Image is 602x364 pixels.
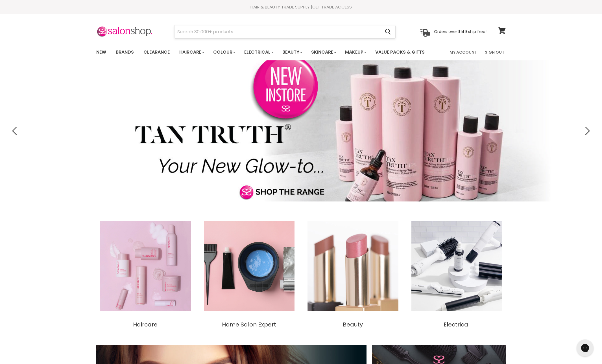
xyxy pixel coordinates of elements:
li: Page dot 2 [297,193,299,195]
a: Makeup [341,46,370,58]
iframe: Gorgias live chat messenger [574,337,596,358]
a: Sign Out [481,46,508,58]
span: Electrical [444,321,470,328]
a: Beauty [278,46,306,58]
a: Haircare [175,46,208,58]
li: Page dot 1 [291,193,293,195]
img: Electrical [408,217,506,315]
span: Home Salon Expert [222,321,276,328]
a: Colour [209,46,239,58]
a: Haircare Haircare [96,217,195,328]
a: Home Salon Expert Home Salon Expert [200,217,298,328]
nav: Main [89,44,513,60]
a: Electrical [240,46,277,58]
form: Product [174,25,396,39]
a: Brands [112,46,138,58]
img: Home Salon Expert [200,217,298,315]
button: Previous [10,125,21,137]
p: Orders over $149 ship free! [434,29,487,34]
li: Page dot 3 [303,193,305,195]
li: Page dot 4 [309,193,311,195]
span: Beauty [343,321,363,328]
button: Search [380,25,395,38]
a: Electrical Electrical [408,217,506,328]
img: Haircare [96,217,195,315]
a: My Account [446,46,480,58]
a: New [92,46,110,58]
button: Next [581,125,592,137]
span: Haircare [133,321,158,328]
a: Beauty Beauty [304,217,402,328]
a: Clearance [139,46,174,58]
a: Skincare [307,46,340,58]
a: Value Packs & Gifts [371,46,429,58]
input: Search [175,25,380,38]
ul: Main menu [92,44,438,60]
div: HAIR & BEAUTY TRADE SUPPLY | [89,4,513,10]
img: Beauty [304,217,402,315]
a: GET TRADE ACCESS [312,4,352,10]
